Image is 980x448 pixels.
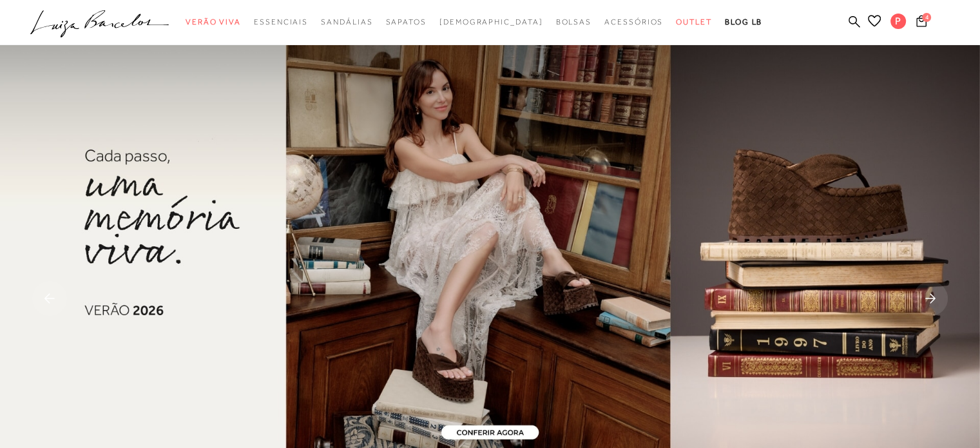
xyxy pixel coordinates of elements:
[604,10,663,34] a: noSubCategoriesText
[254,17,308,26] span: Essenciais
[186,10,241,34] a: noSubCategoriesText
[385,17,426,26] span: Sapatos
[439,17,543,26] span: [DEMOGRAPHIC_DATA]
[321,10,372,34] a: noSubCategoriesText
[186,17,241,26] span: Verão Viva
[555,10,591,34] a: noSubCategoriesText
[555,17,591,26] span: Bolsas
[922,13,931,22] span: 4
[439,10,543,34] a: noSubCategoriesText
[885,13,912,33] button: P
[254,10,308,34] a: noSubCategoriesText
[912,14,930,32] button: 4
[676,10,712,34] a: noSubCategoriesText
[725,10,762,34] a: BLOG LB
[676,17,712,26] span: Outlet
[385,10,426,34] a: noSubCategoriesText
[890,14,906,29] span: P
[604,17,663,26] span: Acessórios
[321,17,372,26] span: Sandálias
[725,17,762,26] span: BLOG LB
